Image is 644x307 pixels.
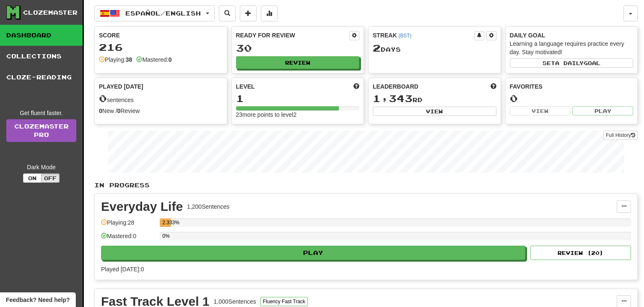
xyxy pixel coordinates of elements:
[6,109,76,117] div: Get fluent faster.
[6,296,70,304] span: Open feedback widget
[126,56,132,63] strong: 38
[101,218,156,232] div: Playing: 28
[187,202,229,211] div: 1,200 Sentences
[41,173,60,183] button: Off
[23,173,42,183] button: On
[530,246,631,260] button: Review (20)
[510,106,571,115] button: View
[99,55,132,64] div: Playing:
[510,39,634,56] div: Learning a language requires practice every day. Stay motivated!
[99,42,223,52] div: 216
[373,107,496,116] button: View
[136,55,171,64] div: Mastered:
[398,33,411,39] a: (BST)
[94,5,215,21] button: Español/English
[510,31,634,39] div: Daily Goal
[214,297,256,306] div: 1,000 Sentences
[510,82,634,91] div: Favorites
[236,110,360,119] div: 23 more points to level 2
[236,56,360,69] button: Review
[373,43,496,54] div: Day s
[101,200,183,213] div: Everyday Life
[169,56,172,63] strong: 0
[94,181,638,189] p: In Progress
[240,5,257,21] button: Add sentence to collection
[373,92,413,104] span: 1,343
[236,31,350,39] div: Ready for Review
[236,43,360,53] div: 30
[101,266,144,273] span: Played [DATE]: 0
[6,163,76,171] div: Dark Mode
[101,246,525,260] button: Play
[99,107,223,115] div: New / Review
[162,218,171,227] div: 2.333%
[353,82,359,91] span: Score more points to level up
[117,108,121,114] strong: 0
[373,42,381,54] span: 2
[236,93,360,104] div: 1
[260,297,308,306] button: Fluency Fast Track
[373,31,474,39] div: Streak
[572,106,633,115] button: Play
[99,31,223,39] div: Score
[101,232,156,246] div: Mastered: 0
[510,58,634,68] button: Seta dailygoal
[510,93,634,104] div: 0
[99,108,102,114] strong: 0
[261,5,278,21] button: More stats
[219,5,236,21] button: Search sentences
[236,82,255,91] span: Level
[373,82,418,91] span: Leaderboard
[603,131,638,140] button: Full History
[6,119,76,142] a: ClozemasterPro
[125,10,201,17] span: Español / English
[99,92,107,104] span: 0
[23,8,78,17] div: Clozemaster
[99,93,223,104] div: sentences
[555,60,584,66] span: a daily
[373,93,496,104] div: rd
[491,82,496,91] span: This week in points, UTC
[99,82,143,91] span: Played [DATE]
